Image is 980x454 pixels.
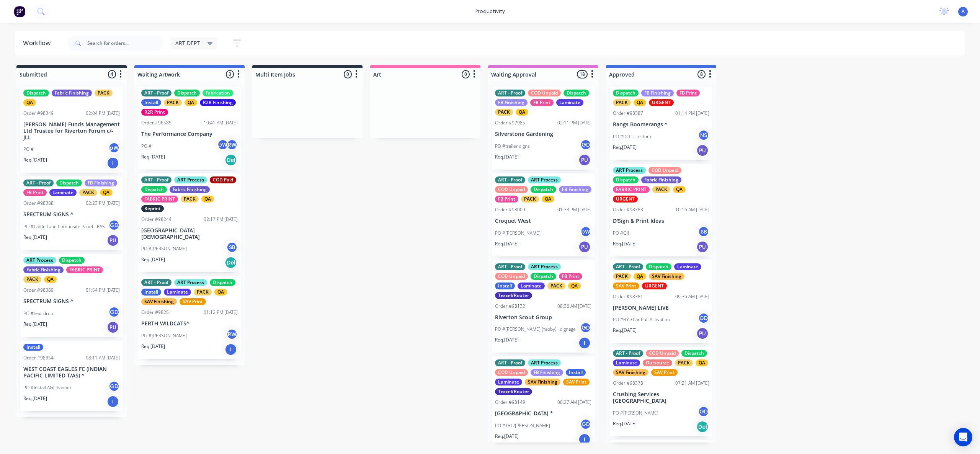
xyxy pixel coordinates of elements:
[95,90,113,96] div: PACK
[696,241,709,253] div: PU
[495,143,530,150] p: PO #trailer signs
[528,176,561,183] div: ART Process
[518,283,545,289] div: Laminate
[495,399,525,406] div: Order #98149
[681,350,707,357] div: Dispatch
[23,298,120,305] p: SPECTRUM SIGNS ^
[164,99,182,106] div: PACK
[107,321,119,333] div: PU
[141,109,168,116] div: R2R Print
[495,369,528,376] div: COD Unpaid
[141,143,152,150] p: PO #
[217,139,229,150] div: pW
[578,337,591,349] div: I
[648,167,681,174] div: COD Unpaid
[23,180,54,186] div: ART - Proof
[141,289,161,296] div: Install
[141,131,238,137] p: The Performance Company
[613,230,629,237] p: PO #Gil
[525,379,560,385] div: SAV Finishing
[141,205,164,212] div: Reprint
[568,283,581,289] div: QA
[547,283,565,289] div: PACK
[52,90,92,96] div: Fabric Finishing
[495,99,528,106] div: FB Finishing
[225,154,237,166] div: Del
[516,109,528,116] div: QA
[495,206,525,213] div: Order #98009
[651,369,678,376] div: SAV Print
[203,90,233,96] div: Fabrication
[495,273,528,280] div: COD Unpaid
[696,359,708,366] div: QA
[613,186,650,193] div: FABRIC PRINT
[613,316,670,323] p: PO #BYD Car Pull Activation
[559,186,591,193] div: FB Finishing
[495,422,550,429] p: PO #TBC/[PERSON_NAME]
[698,406,709,417] div: GD
[141,216,171,223] div: Order #98244
[580,226,591,237] div: pW
[578,154,591,166] div: PU
[613,283,639,289] div: SAV Print
[557,206,591,213] div: 01:33 PM [DATE]
[23,266,64,273] div: Fabric Finishing
[613,110,643,117] div: Order #98387
[613,350,643,357] div: ART - Proof
[138,87,241,170] div: ART - ProofDispatchFabricationInstallPACKQAR2R FinishingR2R PrintOrder #9658510:41 AM [DATE]The P...
[200,99,236,106] div: R2R Finishing
[954,428,972,446] div: Open Intercom Messenger
[141,227,238,240] p: [GEOGRAPHIC_DATA][DEMOGRAPHIC_DATA]
[613,206,643,213] div: Order #98383
[85,180,117,186] div: FB Finishing
[174,176,207,183] div: ART Process
[580,139,591,150] div: GD
[675,110,709,117] div: 01:14 PM [DATE]
[495,433,519,440] p: Req. [DATE]
[86,287,120,294] div: 01:54 PM [DATE]
[86,200,120,207] div: 02:23 PM [DATE]
[495,109,513,116] div: PACK
[23,189,47,196] div: FB Print
[204,309,238,316] div: 01:12 PM [DATE]
[613,90,639,96] div: Dispatch
[542,196,554,203] div: QA
[557,399,591,406] div: 08:27 AM [DATE]
[108,219,120,231] div: GD
[141,279,171,286] div: ART - Proof
[138,276,241,359] div: ART - ProofART ProcessDispatchInstallLaminatePACKQASAV FinishingSAV PrintOrder #9825101:12 PM [DA...
[495,263,525,270] div: ART - Proof
[170,186,210,193] div: Fabric Finishing
[23,223,105,230] p: PO #Cattle Lane Composite Panel - RAS
[59,257,85,264] div: Dispatch
[674,263,701,270] div: Laminate
[23,384,72,391] p: PO #Install AGL banner
[44,276,57,283] div: QA
[613,293,643,300] div: Order #98381
[675,293,709,300] div: 09:36 AM [DATE]
[108,142,120,154] div: pW
[226,139,238,150] div: RW
[676,90,700,96] div: FB Print
[472,6,509,17] div: productivity
[23,276,41,283] div: PACK
[108,381,120,392] div: GD
[141,186,167,193] div: Dispatch
[495,359,525,366] div: ART - Proof
[531,186,556,193] div: Dispatch
[530,99,554,106] div: FB Print
[559,273,582,280] div: FB Print
[641,90,674,96] div: FB Finishing
[23,39,54,48] div: Workflow
[642,283,667,289] div: URGENT
[521,196,539,203] div: PACK
[696,327,709,340] div: PU
[566,369,586,376] div: Install
[578,433,591,446] div: I
[613,305,709,311] p: [PERSON_NAME] LIVE
[87,36,163,51] input: Search for orders...
[210,176,236,183] div: COD Paid
[23,157,47,163] p: Req. [DATE]
[180,298,206,305] div: SAV Print
[613,144,637,151] p: Req. [DATE]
